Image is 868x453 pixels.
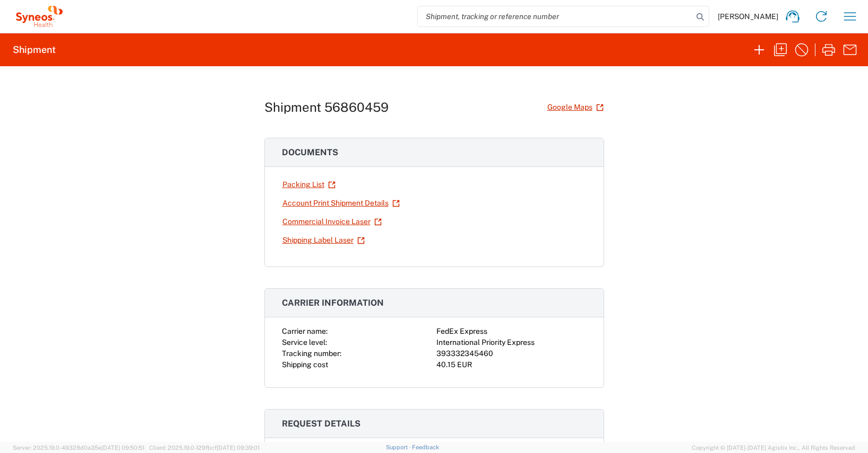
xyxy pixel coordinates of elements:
[436,326,587,337] div: FedEx Express
[282,419,360,429] span: Request details
[418,6,693,26] input: Shipment, tracking or reference number
[13,43,56,56] h2: Shipment
[282,147,338,157] span: Documents
[101,445,144,451] span: [DATE] 09:50:51
[282,360,328,369] span: Shipping cost
[264,100,389,115] h1: Shipment 56860459
[282,212,382,231] a: Commercial Invoice Laser
[718,12,778,21] span: [PERSON_NAME]
[282,231,365,250] a: Shipping Label Laser
[282,327,328,335] span: Carrier name:
[13,445,144,451] span: Server: 2025.19.0-49328d0a35e
[436,359,587,370] div: 40.15 EUR
[692,443,855,452] span: Copyright © [DATE]-[DATE] Agistix Inc., All Rights Reserved
[282,175,336,194] a: Packing List
[282,298,384,308] span: Carrier information
[547,98,604,117] a: Google Maps
[282,349,341,358] span: Tracking number:
[436,348,587,359] div: 393332345460
[412,444,439,450] a: Feedback
[436,337,587,348] div: International Priority Express
[386,444,412,450] a: Support
[282,194,400,212] a: Account Print Shipment Details
[282,338,327,347] span: Service level:
[149,445,260,451] span: Client: 2025.19.0-129fbcf
[217,445,260,451] span: [DATE] 09:39:01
